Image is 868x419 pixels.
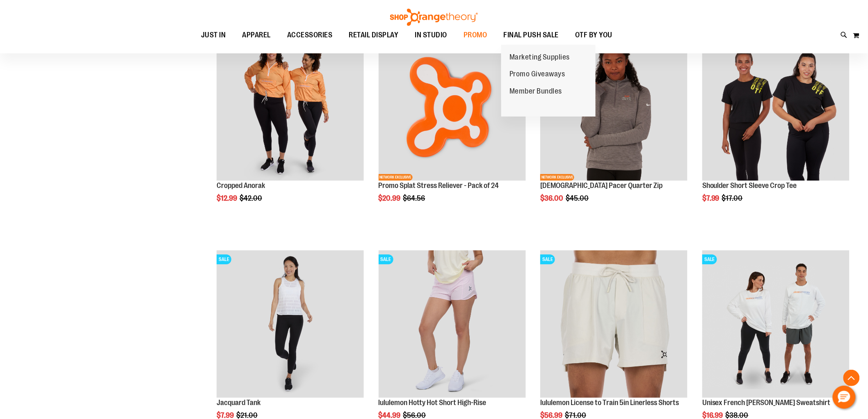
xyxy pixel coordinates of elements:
span: $36.00 [540,194,564,202]
a: IN STUDIO [407,26,456,45]
ul: PROMO [501,45,596,117]
a: APPAREL [234,26,279,45]
a: JUST IN [193,26,234,45]
span: OTF BY YOU [575,26,612,44]
img: Front view of Jacquard Tank [217,250,364,398]
a: lululemon License to Train 5in Linerless Shorts [540,398,679,407]
span: SALE [217,254,231,264]
span: FINAL PUSH SALE [504,26,559,44]
a: OTF BY YOU [567,26,621,45]
a: RETAIL DISPLAY [341,26,407,45]
span: $64.56 [403,194,427,202]
a: Product image for Splat Stress Reliever - Pack of 24SALENETWORK EXCLUSIVE [379,33,526,182]
span: $45.00 [566,194,590,202]
a: lululemon License to Train 5in Linerless ShortsSALE [540,250,688,399]
span: JUST IN [201,26,226,44]
a: [DEMOGRAPHIC_DATA] Pacer Quarter Zip [540,181,662,190]
span: $7.99 [702,194,721,202]
span: $12.99 [217,194,238,202]
span: IN STUDIO [415,26,448,44]
a: Unisex French [PERSON_NAME] Sweatshirt [702,398,831,407]
img: Product image for Shoulder Short Sleeve Crop Tee [702,33,850,181]
a: Promo Splat Stress Reliever - Pack of 24 [379,181,499,190]
span: APPAREL [242,26,271,44]
span: SALE [702,254,717,264]
img: Cropped Anorak primary image [217,33,364,181]
button: Back To Top [843,370,860,386]
a: Member Bundles [501,83,570,100]
span: $17.00 [722,194,744,202]
span: Marketing Supplies [509,53,570,63]
span: SALE [379,254,393,264]
a: Jacquard Tank [217,398,260,407]
a: PROMO [455,26,496,45]
a: Front view of Jacquard TankSALE [217,250,364,399]
span: ACCESSORIES [287,26,333,44]
a: lululemon Hotty Hot Short High-Rise [379,398,487,407]
a: lululemon Hotty Hot Short High-RiseSALE [379,250,526,399]
button: Hello, have a question? Let’s chat. [833,386,856,409]
div: product [212,29,368,223]
a: Cropped Anorak [217,181,265,190]
img: Unisex French Terry Crewneck Sweatshirt primary image [702,250,850,398]
div: product [375,29,530,223]
img: lululemon Hotty Hot Short High-Rise [379,250,526,398]
span: $20.99 [379,194,402,202]
span: NETWORK EXCLUSIVE [540,174,574,181]
span: NETWORK EXCLUSIVE [379,174,413,181]
span: RETAIL DISPLAY [349,26,399,44]
div: product [536,29,692,223]
a: Product image for Shoulder Short Sleeve Crop TeeSALE [702,33,850,182]
span: Promo Giveaways [509,70,565,80]
img: lululemon License to Train 5in Linerless Shorts [540,250,688,398]
span: Member Bundles [509,87,562,97]
a: Cropped Anorak primary imageSALE [217,33,364,182]
img: Shop Orangetheory [389,9,479,26]
img: Product image for Ladies Pacer Quarter Zip [540,33,688,181]
a: FINAL PUSH SALE [496,26,567,44]
span: PROMO [464,26,487,44]
a: Unisex French Terry Crewneck Sweatshirt primary imageSALE [702,250,850,399]
span: SALE [540,254,555,264]
div: product [698,29,854,223]
a: Shoulder Short Sleeve Crop Tee [702,181,797,190]
a: ACCESSORIES [279,26,341,45]
a: Product image for Ladies Pacer Quarter ZipSALENETWORK EXCLUSIVE [540,33,688,182]
a: Promo Giveaways [501,66,573,83]
a: Marketing Supplies [501,49,578,66]
span: $42.00 [240,194,263,202]
img: Product image for Splat Stress Reliever - Pack of 24 [379,33,526,181]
